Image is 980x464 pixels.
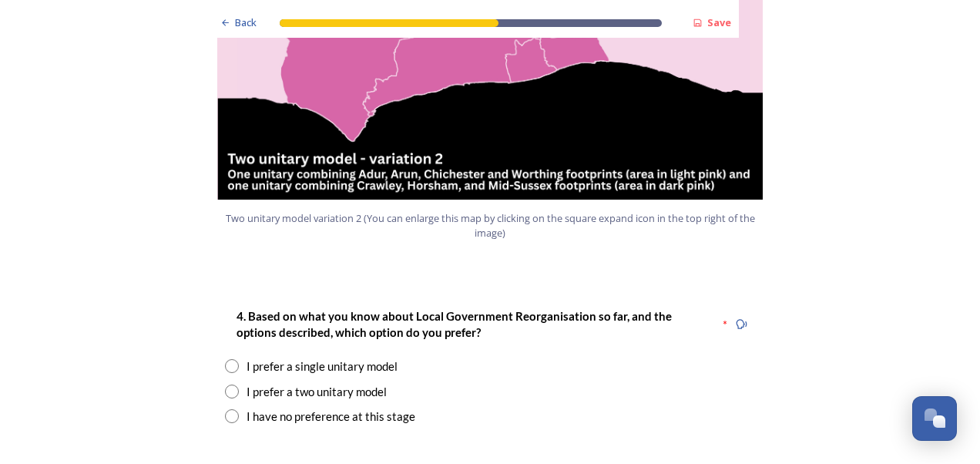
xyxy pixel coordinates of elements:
strong: 4. Based on what you know about Local Government Reorganisation so far, and the options described... [237,309,674,339]
strong: Save [707,15,731,29]
button: Open Chat [912,396,957,441]
span: Two unitary model variation 2 (You can enlarge this map by clicking on the square expand icon in ... [224,211,756,240]
div: I prefer a two unitary model [247,383,387,401]
span: Back [235,15,257,30]
div: I prefer a single unitary model [247,358,398,375]
div: I have no preference at this stage [247,408,415,425]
